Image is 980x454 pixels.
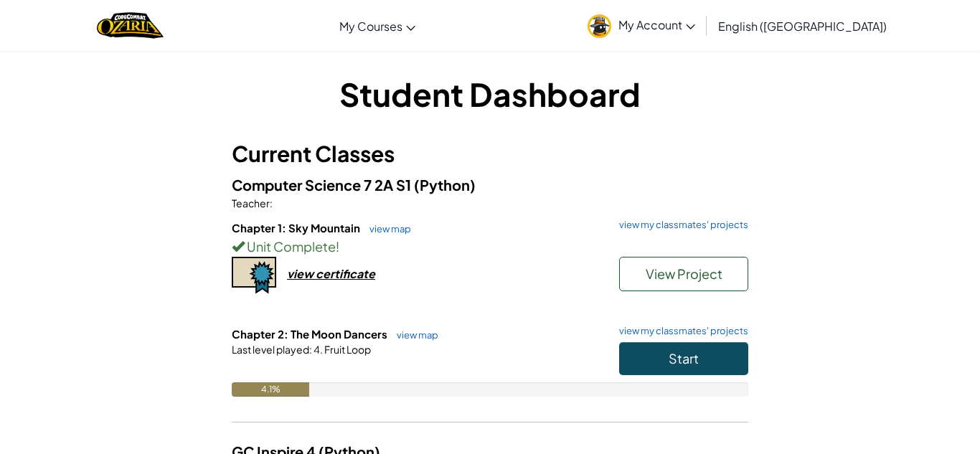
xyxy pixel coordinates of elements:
span: Computer Science 7 2A S1 [232,176,414,194]
span: Teacher [232,197,270,209]
span: Chapter 1: Sky Mountain [232,221,362,235]
span: 4. [312,343,323,356]
img: Home [97,11,164,40]
a: Ozaria by CodeCombat logo [97,11,164,40]
span: (Python) [414,176,476,194]
span: Start [669,350,699,366]
span: View Project [646,265,722,282]
div: 4.1% [232,382,309,397]
button: Start [619,342,748,375]
span: Fruit Loop [323,343,371,356]
a: view map [362,223,411,235]
h3: Current Classes [232,138,748,170]
span: : [270,197,273,209]
h1: Student Dashboard [232,72,748,116]
span: : [309,343,312,356]
span: My Account [618,17,695,32]
a: view certificate [232,266,375,281]
a: My Courses [332,6,423,45]
button: View Project [619,257,748,291]
a: My Account [580,3,702,48]
a: view my classmates' projects [612,326,748,336]
a: view my classmates' projects [612,220,748,230]
span: Unit Complete [245,238,336,255]
span: Chapter 2: The Moon Dancers [232,327,390,341]
span: Last level played [232,343,309,356]
a: view map [390,329,438,341]
a: English ([GEOGRAPHIC_DATA]) [711,6,894,45]
span: My Courses [339,19,402,34]
img: avatar [588,14,611,38]
span: English ([GEOGRAPHIC_DATA]) [718,19,887,34]
span: ! [336,238,339,255]
div: view certificate [287,266,375,281]
img: certificate-icon.png [232,257,276,294]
